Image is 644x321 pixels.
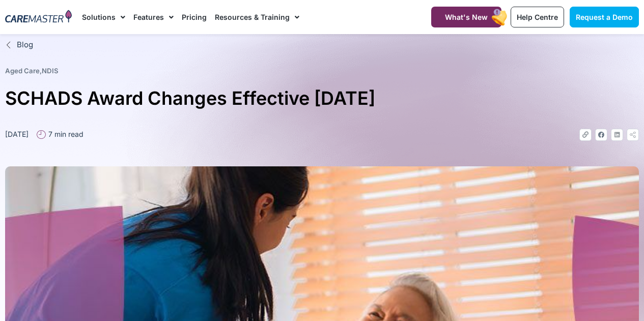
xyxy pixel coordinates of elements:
span: Help Centre [517,13,558,21]
span: What's New [445,13,488,21]
span: , [5,67,59,75]
a: Request a Demo [570,7,639,27]
span: Request a Demo [576,13,633,21]
img: CareMaster Logo [5,10,72,24]
span: 7 min read [46,129,83,139]
span: Blog [14,39,33,51]
a: Help Centre [511,7,564,27]
a: What's New [431,7,501,27]
time: [DATE] [5,130,29,138]
a: Aged Care [5,67,40,75]
a: Blog [5,39,639,51]
a: NDIS [42,67,59,75]
h1: SCHADS Award Changes Effective [DATE] [5,83,639,113]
